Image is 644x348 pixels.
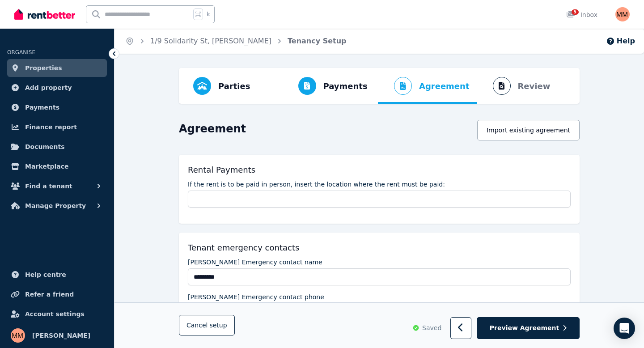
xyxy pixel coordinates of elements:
[25,122,77,132] span: Finance report
[32,330,90,341] span: [PERSON_NAME]
[218,80,250,93] span: Parties
[7,79,107,97] a: Add property
[572,9,579,15] span: 5
[477,120,580,140] button: Import existing agreement
[25,200,86,211] span: Manage Property
[288,36,347,47] span: Tenancy Setup
[25,181,72,191] span: Find a tenant
[7,59,107,77] a: Properties
[490,324,559,333] span: Preview Agreement
[186,322,227,329] span: Cancel
[188,293,324,301] label: [PERSON_NAME] Emergency contact phone
[114,29,357,54] nav: Breadcrumb
[188,180,445,189] label: If the rent is to be paid in person, insert the location where the rent must be paid:
[282,68,375,104] button: Payments
[186,68,257,104] button: Parties
[11,328,25,343] img: matthew mcpherson
[7,177,107,195] button: Find a tenant
[615,7,630,21] img: matthew mcpherson
[419,80,470,93] span: Agreement
[25,161,68,172] span: Marketplace
[25,141,65,152] span: Documents
[7,305,107,323] a: Account settings
[179,68,580,104] nav: Progress
[7,98,107,116] a: Payments
[7,49,35,55] span: ORGANISE
[323,80,368,93] span: Payments
[7,157,107,175] a: Marketplace
[25,82,72,93] span: Add property
[188,258,322,267] label: [PERSON_NAME] Emergency contact name
[7,138,107,156] a: Documents
[188,164,255,176] h5: Rental Payments
[7,266,107,284] a: Help centre
[7,197,107,215] button: Manage Property
[7,118,107,136] a: Finance report
[25,63,62,73] span: Properties
[14,8,75,21] img: RentBetter
[378,68,477,104] button: Agreement
[25,102,59,113] span: Payments
[188,242,299,254] h5: Tenant emergency contacts
[207,11,210,18] span: k
[25,289,74,300] span: Refer a friend
[614,318,635,339] div: Open Intercom Messenger
[150,37,271,45] a: 1/9 Solidarity St, [PERSON_NAME]
[477,318,580,340] button: Preview Agreement
[566,10,597,19] div: Inbox
[606,36,635,47] button: Help
[422,324,441,333] span: Saved
[179,315,235,336] button: Cancelsetup
[25,269,66,280] span: Help centre
[179,122,246,136] h1: Agreement
[209,321,227,330] span: setup
[25,309,85,319] span: Account settings
[7,285,107,303] a: Refer a friend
